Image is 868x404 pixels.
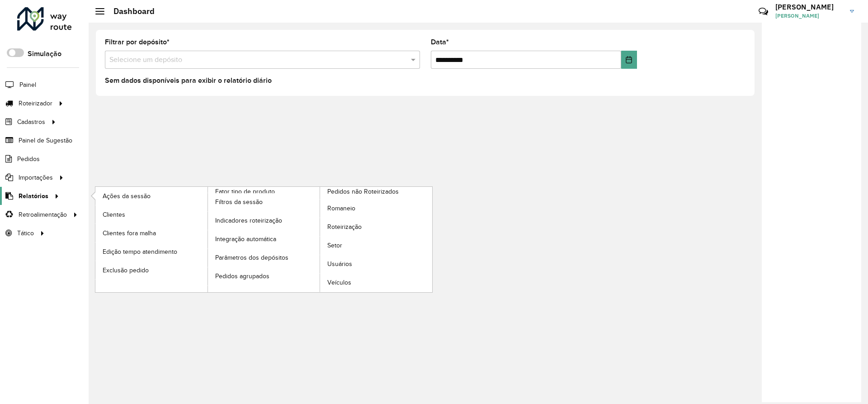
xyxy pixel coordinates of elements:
[208,249,320,267] a: Parâmetros dos depósitos
[327,278,351,287] span: Veículos
[215,253,288,262] span: Parâmetros dos depósitos
[19,80,36,90] span: Painel
[104,6,155,16] h2: Dashboard
[103,210,125,219] span: Clientes
[95,261,208,279] a: Exclusão pedido
[103,247,177,257] span: Edição tempo atendimento
[215,216,282,225] span: Indicadores roteirização
[327,204,355,213] span: Romaneio
[208,187,433,292] a: Pedidos não Roteirizados
[775,12,843,20] span: [PERSON_NAME]
[327,259,352,269] span: Usuários
[19,191,48,201] span: Relatórios
[105,75,272,86] label: Sem dados disponíveis para exibir o relatório diário
[19,210,67,219] span: Retroalimentação
[215,197,263,207] span: Filtros da sessão
[103,266,149,275] span: Exclusão pedido
[320,218,432,236] a: Roteirização
[327,187,399,196] span: Pedidos não Roteirizados
[95,224,208,242] a: Clientes fora malha
[208,193,320,211] a: Filtros da sessão
[208,267,320,285] a: Pedidos agrupados
[431,37,449,48] label: Data
[103,228,156,238] span: Clientes fora malha
[327,222,362,232] span: Roteirização
[28,48,61,59] label: Simulação
[17,154,40,164] span: Pedidos
[103,191,151,201] span: Ações da sessão
[17,117,45,127] span: Cadastros
[105,37,170,48] label: Filtrar por depósito
[95,187,320,292] a: Fator tipo de produto
[320,255,432,273] a: Usuários
[215,234,276,244] span: Integração automática
[621,51,637,69] button: Choose Date
[320,200,432,218] a: Romaneio
[327,241,342,250] span: Setor
[95,205,208,223] a: Clientes
[208,212,320,230] a: Indicadores roteirização
[95,187,208,205] a: Ações da sessão
[754,2,773,21] a: Contato Rápido
[17,228,34,238] span: Tático
[320,237,432,255] a: Setor
[19,99,52,108] span: Roteirizador
[215,271,269,281] span: Pedidos agrupados
[19,173,53,182] span: Importações
[775,3,843,11] h3: [PERSON_NAME]
[208,230,320,248] a: Integração automática
[215,187,275,196] span: Fator tipo de produto
[320,274,432,292] a: Veículos
[95,242,208,261] a: Edição tempo atendimento
[19,136,72,145] span: Painel de Sugestão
